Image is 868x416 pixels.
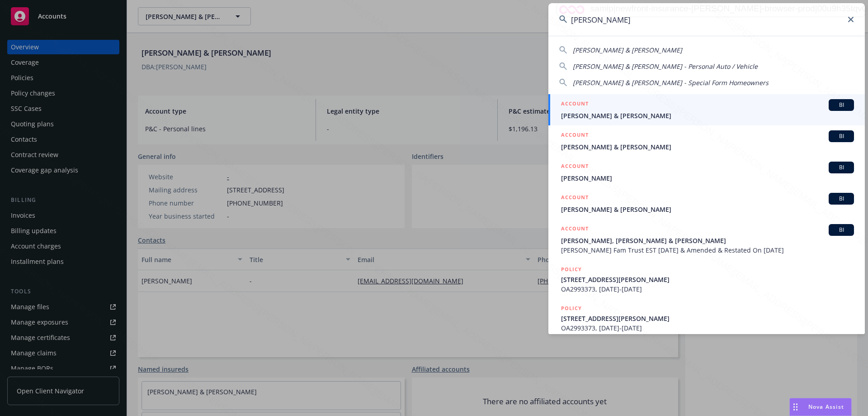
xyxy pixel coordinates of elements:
a: ACCOUNTBI[PERSON_NAME] & [PERSON_NAME] [548,94,865,125]
h5: ACCOUNT [561,224,589,235]
div: Drag to move [790,398,801,416]
h5: ACCOUNT [561,193,589,204]
span: OA2993373, [DATE]-[DATE] [561,284,854,294]
a: ACCOUNTBI[PERSON_NAME], [PERSON_NAME] & [PERSON_NAME][PERSON_NAME] Fam Trust EST [DATE] & Amended... [548,219,865,260]
a: POLICY[STREET_ADDRESS][PERSON_NAME]OA2993373, [DATE]-[DATE] [548,260,865,299]
a: ACCOUNTBI[PERSON_NAME] [548,157,865,188]
h5: ACCOUNT [561,130,589,141]
span: [PERSON_NAME] & [PERSON_NAME] [561,205,854,214]
button: Nova Assist [789,398,852,416]
a: ACCOUNTBI[PERSON_NAME] & [PERSON_NAME] [548,125,865,157]
span: [PERSON_NAME] & [PERSON_NAME] - Personal Auto / Vehicle [573,62,758,71]
span: [PERSON_NAME], [PERSON_NAME] & [PERSON_NAME] [561,236,854,245]
span: [PERSON_NAME] & [PERSON_NAME] [573,46,682,54]
span: BI [832,163,850,172]
span: [PERSON_NAME] & [PERSON_NAME] - Special Form Homeowners [573,78,769,87]
h5: ACCOUNT [561,162,589,172]
h5: ACCOUNT [561,99,589,110]
input: Search... [548,3,865,36]
a: ACCOUNTBI[PERSON_NAME] & [PERSON_NAME] [548,188,865,219]
span: [STREET_ADDRESS][PERSON_NAME] [561,275,854,284]
span: BI [832,101,850,109]
span: [PERSON_NAME] & [PERSON_NAME] [561,111,854,120]
span: [PERSON_NAME] Fam Trust EST [DATE] & Amended & Restated On [DATE] [561,245,854,255]
span: OA2993373, [DATE]-[DATE] [561,323,854,333]
span: Nova Assist [808,403,844,411]
h5: POLICY [561,265,582,274]
span: [PERSON_NAME] [561,173,854,183]
span: BI [832,132,850,140]
a: POLICY[STREET_ADDRESS][PERSON_NAME]OA2993373, [DATE]-[DATE] [548,299,865,338]
span: [PERSON_NAME] & [PERSON_NAME] [561,142,854,152]
h5: POLICY [561,304,582,313]
span: BI [832,195,850,203]
span: BI [832,226,850,234]
span: [STREET_ADDRESS][PERSON_NAME] [561,314,854,323]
